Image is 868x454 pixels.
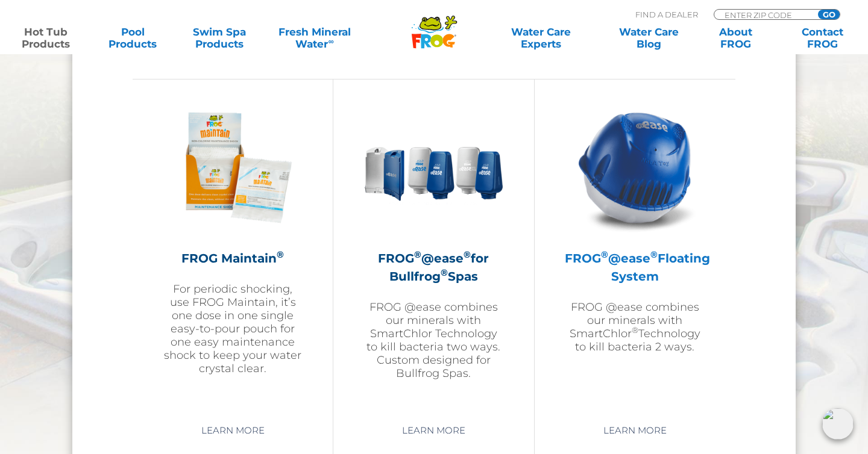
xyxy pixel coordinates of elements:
[12,26,80,50] a: Hot TubProducts
[363,300,503,380] p: FROG @ease combines our minerals with SmartChlor Technology to kill bacteria two ways. Custom des...
[163,249,303,267] h2: FROG Maintain
[788,26,856,50] a: ContactFROG
[818,10,840,19] input: GO
[723,10,805,20] input: Zip Code Form
[464,249,471,260] sup: ®
[163,282,303,375] p: For periodic shocking, use FROG Maintain, it’s one dose in one single easy-to-pour pouch for one ...
[441,267,448,278] sup: ®
[272,26,357,50] a: Fresh MineralWater∞
[632,325,638,335] sup: ®
[822,408,854,440] img: openIcon
[163,98,303,411] a: FROG Maintain®For periodic shocking, use FROG Maintain, it’s one dose in one single easy-to-pour ...
[328,37,333,46] sup: ∞
[650,249,658,260] sup: ®
[601,249,608,260] sup: ®
[486,26,596,50] a: Water CareExperts
[163,98,303,237] img: Frog_Maintain_Hero-2-v2-300x300.png
[99,26,166,50] a: PoolProducts
[565,249,705,285] h2: FROG @ease Floating System
[565,98,705,237] img: hot-tub-product-atease-system-300x300.png
[187,420,278,441] a: Learn More
[186,26,253,50] a: Swim SpaProducts
[277,249,284,260] sup: ®
[565,300,705,353] p: FROG @ease combines our minerals with SmartChlor Technology to kill bacteria 2 ways.
[363,249,503,285] h2: FROG @ease for Bullfrog Spas
[388,420,479,441] a: Learn More
[615,26,682,50] a: Water CareBlog
[363,98,503,411] a: FROG®@ease®for Bullfrog®SpasFROG @ease combines our minerals with SmartChlor Technology to kill b...
[635,9,698,20] p: Find A Dealer
[363,98,503,237] img: bullfrog-product-hero-300x300.png
[414,249,421,260] sup: ®
[590,420,681,441] a: Learn More
[702,26,769,50] a: AboutFROG
[565,98,705,411] a: FROG®@ease®Floating SystemFROG @ease combines our minerals with SmartChlor®Technology to kill bac...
